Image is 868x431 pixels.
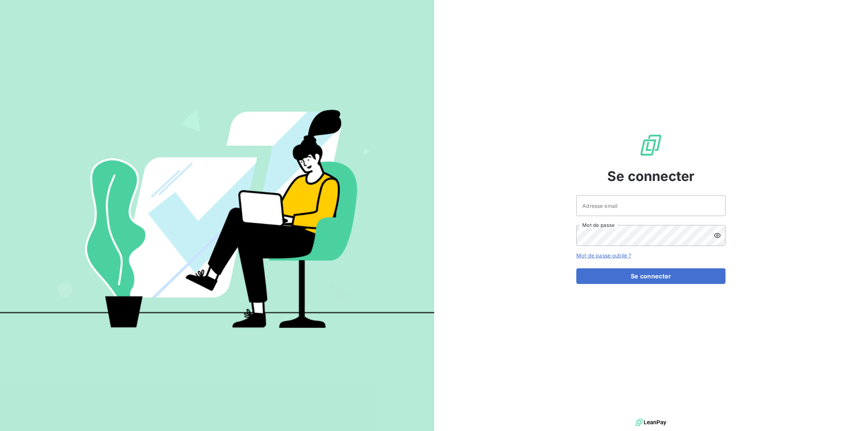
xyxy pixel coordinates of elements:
[576,195,726,216] input: placeholder
[576,268,726,284] button: Se connecter
[607,166,695,186] span: Se connecter
[639,133,663,157] img: Logo LeanPay
[576,252,631,259] a: Mot de passe oublié ?
[636,417,666,428] img: logo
